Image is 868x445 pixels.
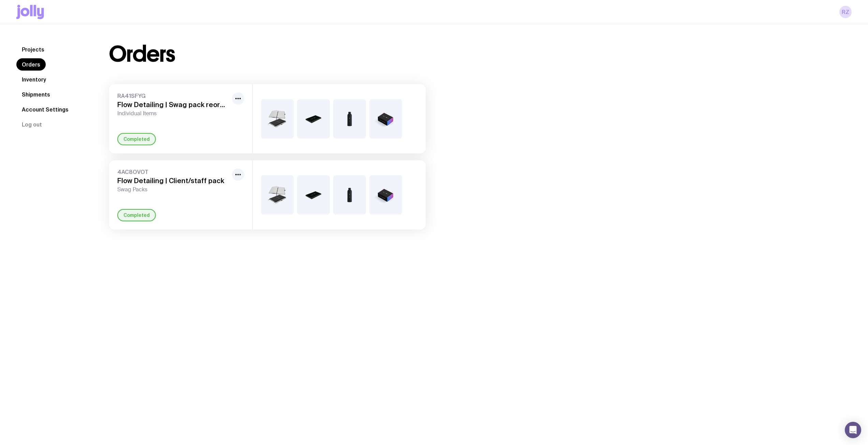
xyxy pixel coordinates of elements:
a: RZ [839,6,852,18]
a: Account Settings [16,103,74,116]
span: 4AC8OVOT [117,168,229,175]
div: Completed [117,133,156,145]
span: Swag Packs [117,186,229,193]
h1: Orders [109,43,175,65]
button: Log out [16,118,47,131]
span: RA41SFYG [117,92,229,99]
span: Individual Items [117,110,229,117]
a: Shipments [16,88,56,101]
a: Inventory [16,73,52,86]
a: Projects [16,43,50,56]
div: Open Intercom Messenger [845,422,861,438]
a: Orders [16,58,46,71]
h3: Flow Detailing | Client/staff pack [117,177,229,185]
div: Completed [117,209,156,221]
h3: Flow Detailing | Swag pack reorder [117,101,229,109]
